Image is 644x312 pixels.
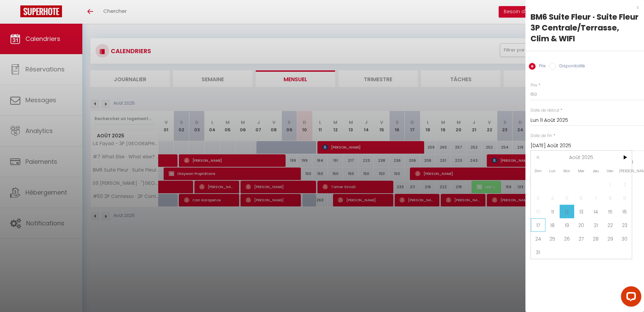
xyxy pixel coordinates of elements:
span: 9 [617,191,632,205]
label: Date de début [531,107,559,114]
span: 5 [560,191,574,205]
span: Août 2025 [545,151,618,164]
span: 19 [560,218,574,232]
span: 21 [588,218,603,232]
span: 24 [531,232,545,245]
span: 15 [603,205,618,218]
span: 13 [574,205,589,218]
span: 22 [603,218,618,232]
span: Jeu [588,164,603,178]
span: 2 [617,178,632,191]
span: 25 [545,232,560,245]
span: 3 [531,191,545,205]
span: 12 [560,205,574,218]
span: Ven [603,164,618,178]
iframe: LiveChat chat widget [616,284,644,312]
span: 14 [588,205,603,218]
span: 20 [574,218,589,232]
span: > [617,151,632,164]
span: 31 [531,245,545,259]
span: Dim [531,164,545,178]
span: 26 [560,232,574,245]
span: 4 [545,191,560,205]
span: < [531,151,545,164]
span: 18 [545,218,560,232]
span: 23 [617,218,632,232]
span: Lun [545,164,560,178]
span: [PERSON_NAME] [617,164,632,178]
span: 29 [603,232,618,245]
span: 1 [603,178,618,191]
span: 28 [588,232,603,245]
div: BM6 Suite Fleur · Suite Fleur 3P Centrale/Terrasse, Clim & WIFI [531,12,639,44]
span: Mar [560,164,574,178]
span: 7 [588,191,603,205]
span: 17 [531,218,545,232]
span: 6 [574,191,589,205]
span: 10 [531,205,545,218]
label: Date de fin [531,133,552,139]
span: 8 [603,191,618,205]
label: Disponibilité [556,63,585,70]
span: 16 [617,205,632,218]
label: Prix [531,82,537,89]
span: Mer [574,164,589,178]
span: 30 [617,232,632,245]
div: x [525,3,639,12]
span: 27 [574,232,589,245]
label: Prix [536,63,546,70]
span: 11 [545,205,560,218]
